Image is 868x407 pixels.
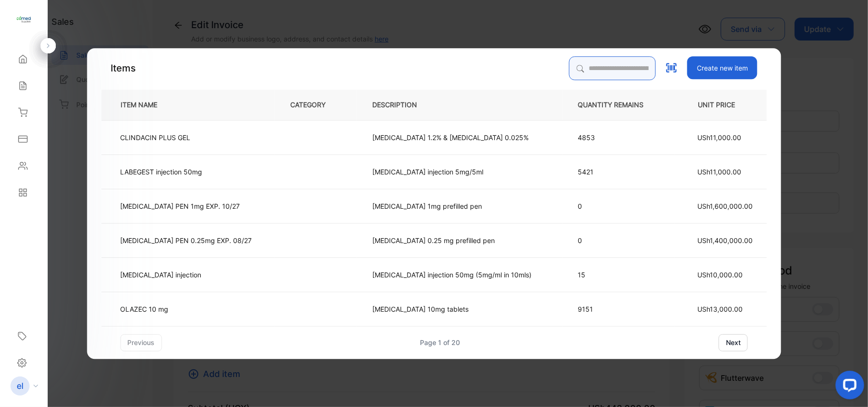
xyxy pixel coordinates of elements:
span: USh10,000.00 [697,271,743,279]
p: ITEM NAME [117,100,173,110]
p: [MEDICAL_DATA] injection 5mg/5ml [372,167,483,177]
p: [MEDICAL_DATA] PEN 1mg EXP. 10/27 [120,201,240,211]
span: USh1,600,000.00 [697,202,753,210]
p: OLAZEC 10 mg [120,304,174,314]
p: 0 [578,235,659,245]
p: 5421 [578,167,659,177]
p: [MEDICAL_DATA] 0.25 mg prefilled pen [372,235,495,245]
p: 9151 [578,304,659,314]
p: CATEGORY [290,100,341,110]
p: [MEDICAL_DATA] injection [120,270,201,280]
span: USh13,000.00 [697,305,743,313]
p: DESCRIPTION [372,100,432,110]
p: [MEDICAL_DATA] 1.2% & [MEDICAL_DATA] 0.025% [372,132,529,142]
iframe: LiveChat chat widget [828,367,868,407]
p: [MEDICAL_DATA] 10mg tablets [372,304,469,314]
p: el [17,380,23,392]
p: LABEGEST injection 50mg [120,167,202,177]
p: 0 [578,201,659,211]
p: [MEDICAL_DATA] injection 50mg (5mg/ml in 10mls) [372,270,531,280]
span: USh11,000.00 [697,133,741,142]
img: logo [17,12,31,27]
p: [MEDICAL_DATA] PEN 0.25mg EXP. 08/27 [120,235,252,245]
p: Items [111,61,136,75]
div: Page 1 of 20 [420,337,460,347]
p: 4853 [578,132,659,142]
button: Create new item [687,56,757,79]
button: next [719,334,748,351]
p: [MEDICAL_DATA] 1mg prefilled pen [372,201,482,211]
button: previous [120,334,162,351]
p: QUANTITY REMAINS [578,100,659,110]
p: CLINDACIN PLUS GEL [120,132,190,142]
p: UNIT PRICE [690,100,775,110]
span: USh11,000.00 [697,168,741,176]
span: USh1,400,000.00 [697,236,753,244]
p: 15 [578,270,659,280]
